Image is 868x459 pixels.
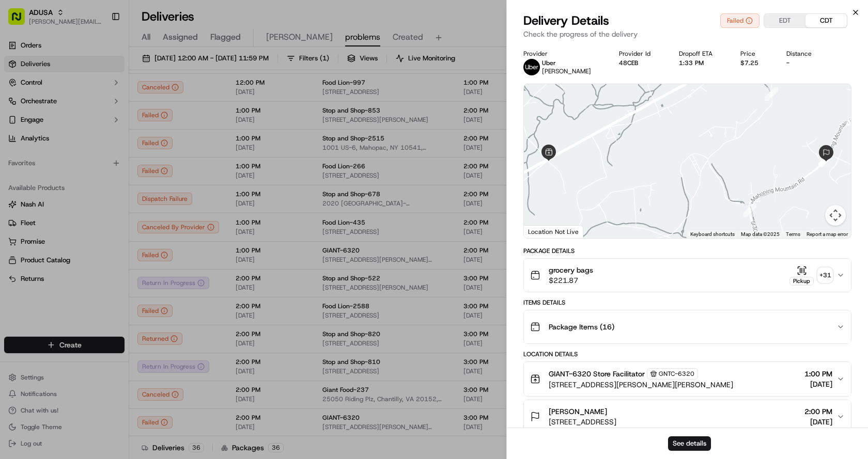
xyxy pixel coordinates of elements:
a: Open this area in Google Maps (opens a new window) [526,225,561,238]
div: 1:33 PM [679,59,724,67]
span: Knowledge Base [21,150,79,160]
div: 11 [846,113,860,126]
span: Package Items ( 16 ) [549,322,614,332]
div: We're available if you need us! [35,109,131,117]
div: Package Details [523,247,851,255]
button: Failed [720,13,760,28]
div: 💻 [87,151,96,159]
div: Provider [523,50,602,58]
div: + 31 [818,268,832,282]
p: Welcome 👋 [10,41,188,58]
a: 📗Knowledge Base [6,146,83,164]
button: See details [668,436,711,451]
button: 48CEB [619,59,638,67]
span: Delivery Details [523,12,609,29]
div: Provider Id [619,50,662,58]
img: profile_uber_ahold_partner.png [523,59,540,75]
button: EDT [764,14,805,27]
span: [PERSON_NAME] [549,406,607,417]
span: [STREET_ADDRESS][PERSON_NAME][PERSON_NAME] [549,379,733,390]
a: Powered byPylon [73,175,125,183]
button: Start new chat [176,102,188,114]
div: - [786,59,823,67]
div: $7.25 [740,59,770,67]
div: Dropoff ETA [679,50,724,58]
span: GIANT-6320 Store Facilitator [549,369,645,379]
span: Pylon [103,175,125,183]
span: 2:00 PM [804,406,832,417]
span: $221.87 [549,275,593,286]
div: Location Details [523,350,851,358]
span: [PERSON_NAME] [542,67,591,75]
span: [DATE] [804,417,832,427]
div: Pickup [789,277,814,286]
a: Terms (opens in new tab) [786,231,800,237]
button: Keyboard shortcuts [690,231,735,238]
button: CDT [805,14,847,27]
input: Got a question? Start typing here... [27,67,186,77]
img: Google [526,225,561,238]
button: Package Items (16) [524,310,851,343]
span: GNTC-6320 [659,370,694,378]
img: 1736555255976-a54dd68f-1ca7-489b-9aae-adbdc363a1c4 [10,99,29,117]
a: Report a map error [807,231,848,237]
button: Pickup+31 [789,265,832,286]
span: [DATE] [804,379,832,389]
div: Start new chat [35,99,169,109]
div: 2 [743,203,756,217]
a: 💻API Documentation [83,146,170,164]
button: [PERSON_NAME][STREET_ADDRESS]2:00 PM[DATE] [524,400,851,433]
button: grocery bags$221.87Pickup+31 [524,259,851,292]
button: Map camera controls [825,205,846,226]
div: Location Not Live [524,225,583,238]
div: 📗 [10,151,19,159]
span: [STREET_ADDRESS] [549,417,616,427]
span: Map data ©2025 [741,231,780,237]
div: Price [740,50,770,58]
span: 1:00 PM [804,369,832,379]
p: Check the progress of the delivery [523,29,851,39]
div: 3 [765,87,778,101]
div: Distance [786,50,823,58]
div: Items Details [523,298,851,307]
span: API Documentation [98,150,166,160]
p: Uber [542,59,591,67]
button: GIANT-6320 Store FacilitatorGNTC-6320[STREET_ADDRESS][PERSON_NAME][PERSON_NAME]1:00 PM[DATE] [524,362,851,396]
img: Nash [10,10,31,31]
span: grocery bags [549,265,593,275]
button: Pickup [789,265,814,286]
